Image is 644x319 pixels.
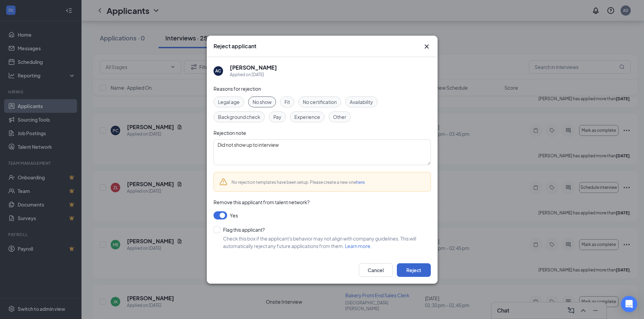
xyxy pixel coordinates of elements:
button: Close [423,42,431,51]
span: Yes [230,211,238,219]
span: Legal age [218,98,240,106]
button: Reject [397,263,431,277]
div: Applied on [DATE] [230,71,277,78]
svg: Cross [423,42,431,51]
span: No certification [303,98,337,106]
h3: Reject applicant [214,42,256,50]
span: Background check [218,113,260,121]
span: Reasons for rejection [214,86,261,92]
span: No show [253,98,272,106]
a: here [356,180,365,185]
span: Pay [273,113,281,121]
span: Other [333,113,346,121]
span: No rejection templates have been setup. Please create a new one . [232,180,366,185]
textarea: Did not show up to interview [214,139,431,165]
span: Check this box if the applicant's behavior may not align with company guidelines. This will autom... [223,235,416,249]
div: AC [215,68,221,74]
span: Experience [294,113,320,121]
span: Remove this applicant from talent network? [214,199,310,205]
h5: [PERSON_NAME] [230,64,277,71]
span: Fit [284,98,290,106]
span: Availability [350,98,373,106]
span: Rejection note [214,130,246,136]
svg: Warning [219,178,227,186]
button: Cancel [359,263,393,277]
a: Learn more. [345,243,372,249]
div: Open Intercom Messenger [621,296,637,312]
